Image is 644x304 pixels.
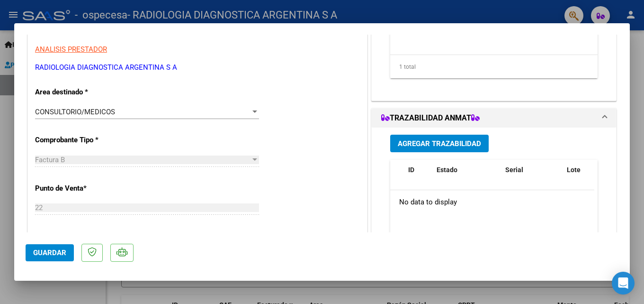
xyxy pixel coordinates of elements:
[433,160,501,191] datatable-header-cell: Estado
[35,108,115,116] span: CONSULTORIO/MEDICOS
[437,166,457,174] span: Estado
[372,109,616,128] mat-expansion-panel-header: TRAZABILIDAD ANMAT
[35,45,107,54] span: ANALISIS PRESTADOR
[505,166,523,174] span: Serial
[35,62,360,73] p: RADIOLOGIA DIAGNOSTICA ARGENTINA S A
[33,249,66,257] span: Guardar
[26,244,74,261] button: Guardar
[563,160,603,191] datatable-header-cell: Lote
[35,135,133,146] p: Comprobante Tipo *
[35,156,65,164] span: Factura B
[35,231,133,242] p: Número
[390,135,489,152] button: Agregar Trazabilidad
[35,183,133,194] p: Punto de Venta
[35,87,133,98] p: Area destinado *
[390,190,594,214] div: No data to display
[612,272,635,295] div: Open Intercom Messenger
[390,55,598,79] div: 1 total
[404,160,433,191] datatable-header-cell: ID
[398,139,481,148] span: Agregar Trazabilidad
[567,166,581,174] span: Lote
[501,160,563,191] datatable-header-cell: Serial
[381,112,480,124] h1: TRAZABILIDAD ANMAT
[408,166,414,174] span: ID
